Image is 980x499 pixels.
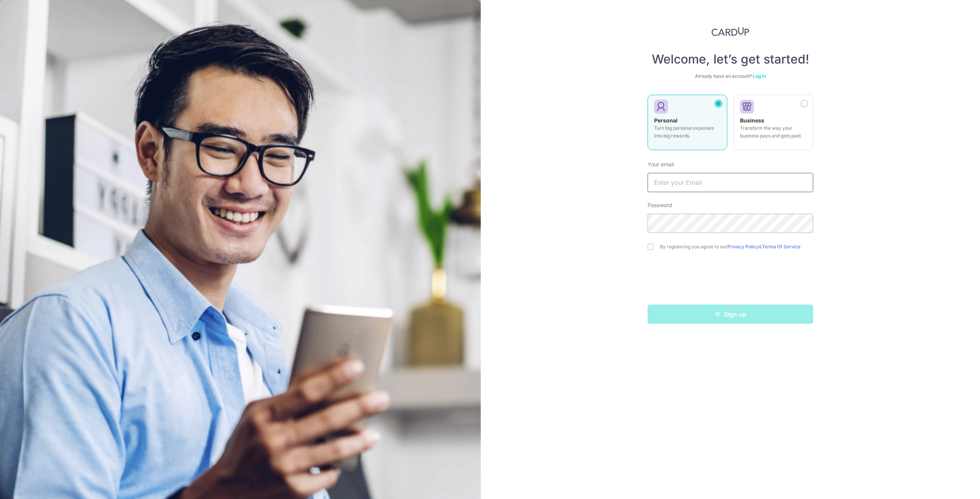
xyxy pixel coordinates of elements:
[648,173,813,192] input: Enter your Email
[762,244,800,249] a: Terms Of Service
[740,117,764,124] strong: Business
[672,265,789,295] iframe: reCAPTCHA
[712,27,749,36] img: CardUp Logo
[648,161,674,168] label: Your email
[648,201,672,209] label: Password
[753,73,766,79] a: Log in
[740,124,807,140] p: Transform the way your business pays and gets paid.
[654,124,721,140] p: Turn big personal expenses into big rewards.
[648,73,813,79] div: Already have an account?
[733,95,813,155] a: Business Transform the way your business pays and gets paid.
[727,244,759,249] a: Privacy Policy
[648,52,813,67] h4: Welcome, let’s get started!
[660,244,813,250] label: By registering you agree to our &
[654,117,678,124] strong: Personal
[648,95,727,155] a: Personal Turn big personal expenses into big rewards.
